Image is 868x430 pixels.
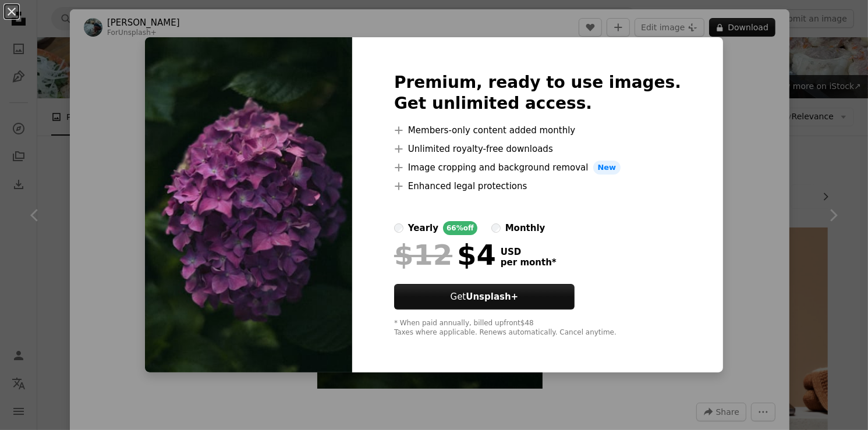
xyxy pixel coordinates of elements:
h2: Premium, ready to use images. Get unlimited access. [394,72,681,114]
li: Members-only content added monthly [394,123,681,137]
img: premium_photo-1751294861989-60a9ac09a958 [145,37,352,372]
button: GetUnsplash+ [394,284,575,310]
span: USD [501,247,557,257]
input: yearly66%off [394,223,403,233]
span: per month * [501,257,557,268]
span: $12 [394,240,452,270]
input: monthly [491,223,501,233]
div: $4 [394,240,496,270]
div: * When paid annually, billed upfront $48 Taxes where applicable. Renews automatically. Cancel any... [394,319,681,337]
li: Enhanced legal protections [394,179,681,193]
strong: Unsplash+ [466,292,518,302]
div: 66% off [443,221,477,235]
div: monthly [505,221,545,235]
span: New [593,161,621,175]
li: Unlimited royalty-free downloads [394,142,681,156]
li: Image cropping and background removal [394,161,681,175]
div: yearly [408,221,438,235]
